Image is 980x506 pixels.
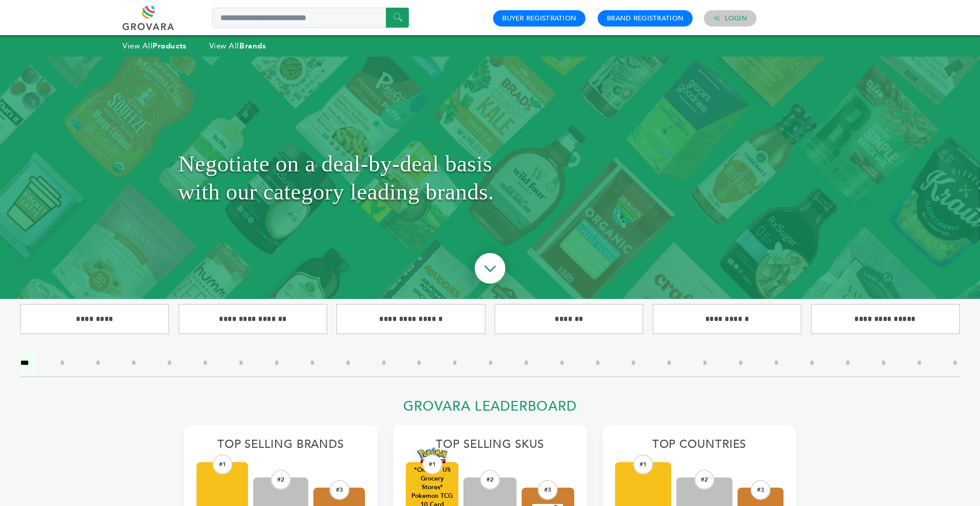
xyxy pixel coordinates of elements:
strong: Products [153,41,186,51]
h2: Top Selling SKUs [406,438,574,457]
a: Buyer Registration [502,14,576,23]
div: #2 [480,470,500,490]
img: *Only for US Grocery Stores* Pokemon TCG 10 Card Booster Pack – Newest Release (Case of 144 Packs... [417,447,448,463]
input: Search a product or brand... [212,8,409,28]
div: #3 [751,480,771,500]
div: #2 [271,470,291,490]
div: #3 [538,480,558,500]
div: #3 [329,480,349,500]
h2: Grovara Leaderboard [184,398,796,420]
a: Brand Registration [607,14,683,23]
div: #1 [422,454,442,474]
div: #2 [695,470,715,490]
a: View AllBrands [209,41,266,51]
img: ourBrandsHeroArrow.png [463,243,517,297]
a: Login [725,14,747,23]
h2: Top Countries [615,438,783,457]
div: #1 [212,454,232,474]
h2: Top Selling Brands [197,438,365,457]
strong: Brands [239,41,266,51]
h1: Negotiate on a deal-by-deal basis with our category leading brands. [178,82,802,273]
div: #1 [633,454,653,474]
a: View AllProducts [122,41,187,51]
